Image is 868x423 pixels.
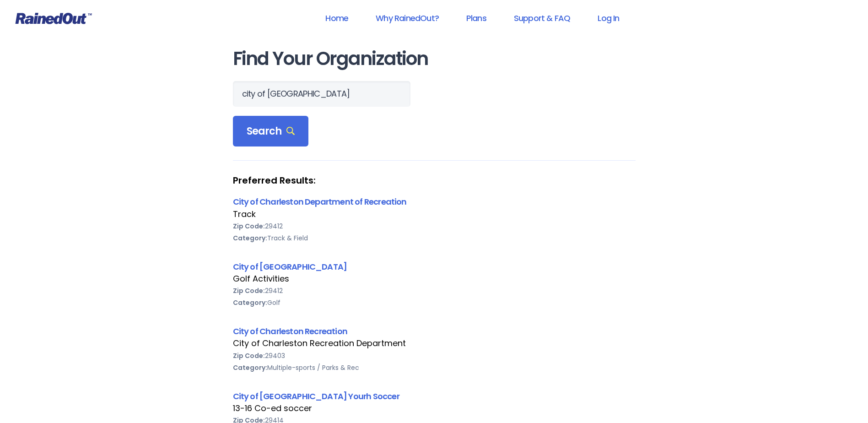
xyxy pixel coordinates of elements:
div: 29412 [233,220,636,232]
div: Search [233,116,309,147]
a: City of Charleston Department of Recreation [233,196,407,207]
div: City of [GEOGRAPHIC_DATA] Yourh Soccer [233,390,636,402]
a: Support & FAQ [502,8,582,28]
div: Golf [233,297,636,309]
b: Zip Code: [233,286,265,295]
a: City of [GEOGRAPHIC_DATA] Yourh Soccer [233,390,399,402]
a: Plans [454,8,498,28]
b: Category: [233,298,267,307]
div: City of Charleston Recreation [233,325,636,337]
b: Zip Code: [233,222,265,231]
div: Multiple-sports / Parks & Rec [233,362,636,374]
a: City of Charleston Recreation [233,325,348,337]
div: Track & Field [233,232,636,244]
a: Log In [586,8,631,28]
div: Track [233,208,636,220]
a: City of [GEOGRAPHIC_DATA] [233,261,347,272]
div: 13-16 Co-ed soccer [233,402,636,414]
div: 29403 [233,350,636,362]
strong: Preferred Results: [233,174,636,186]
span: Search [247,125,295,138]
div: City of Charleston Department of Recreation [233,195,636,208]
b: Category: [233,363,267,372]
a: Why RainedOut? [364,8,451,28]
a: Home [313,8,360,28]
div: City of Charleston Recreation Department [233,337,636,349]
div: City of [GEOGRAPHIC_DATA] [233,260,636,273]
input: Search Orgs… [233,81,410,107]
div: Golf Activities [233,273,636,285]
h1: Find Your Organization [233,49,636,69]
b: Zip Code: [233,351,265,360]
b: Category: [233,233,267,243]
div: 29412 [233,285,636,297]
